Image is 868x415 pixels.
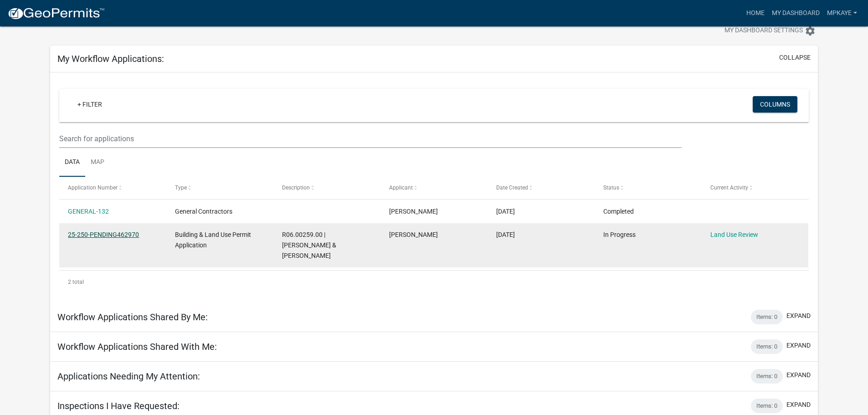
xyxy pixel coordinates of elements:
span: Completed [603,208,634,215]
span: General Contractors [175,208,232,215]
span: Date Created [496,184,528,191]
div: collapse [50,72,818,302]
button: expand [786,341,811,350]
div: Items: 0 [751,369,783,384]
datatable-header-cell: Current Activity [701,177,808,199]
datatable-header-cell: Status [594,177,701,199]
datatable-header-cell: Application Number [59,177,166,199]
h5: My Workflow Applications: [57,53,164,64]
datatable-header-cell: Applicant [380,177,488,199]
span: Status [603,184,619,191]
div: Items: 0 [751,310,783,324]
a: GENERAL-132 [68,208,109,215]
i: settings [805,26,816,36]
a: Map [85,148,110,177]
span: Application Number [68,184,118,191]
h5: Workflow Applications Shared By Me: [57,312,208,323]
span: Applicant [389,184,413,191]
datatable-header-cell: Type [166,177,273,199]
span: Building & Land Use Permit Application [175,231,251,249]
span: Type [175,184,187,191]
h5: Workflow Applications Shared With Me: [57,341,217,352]
button: Columns [753,96,797,113]
span: 08/12/2025 [496,208,515,215]
a: MPKaye [823,5,861,22]
a: 25-250-PENDING462970 [68,231,139,238]
datatable-header-cell: Description [273,177,380,199]
input: Search for applications [59,129,681,148]
div: 2 total [59,271,809,293]
a: My Dashboard [768,5,823,22]
button: expand [786,370,811,380]
button: collapse [779,53,811,62]
span: My Dashboard Settings [724,26,803,36]
button: expand [786,400,811,410]
a: + Filter [70,96,109,113]
button: My Dashboard Settingssettings [717,22,823,40]
span: Melinda Smith [389,208,438,215]
h5: Applications Needing My Attention: [57,371,200,382]
a: Home [743,5,768,22]
span: 08/12/2025 [496,231,515,238]
span: Description [282,184,310,191]
div: Items: 0 [751,339,783,354]
datatable-header-cell: Date Created [488,177,595,199]
span: Current Activity [710,184,748,191]
span: Melinda Smith [389,231,438,238]
h5: Inspections I Have Requested: [57,400,180,411]
div: Items: 0 [751,399,783,413]
button: expand [786,311,811,321]
a: Data [59,148,85,177]
span: In Progress [603,231,636,238]
span: R06.00259.00 | STEVEN M & STACY J MILLER [282,231,336,259]
a: Land Use Review [710,231,758,238]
